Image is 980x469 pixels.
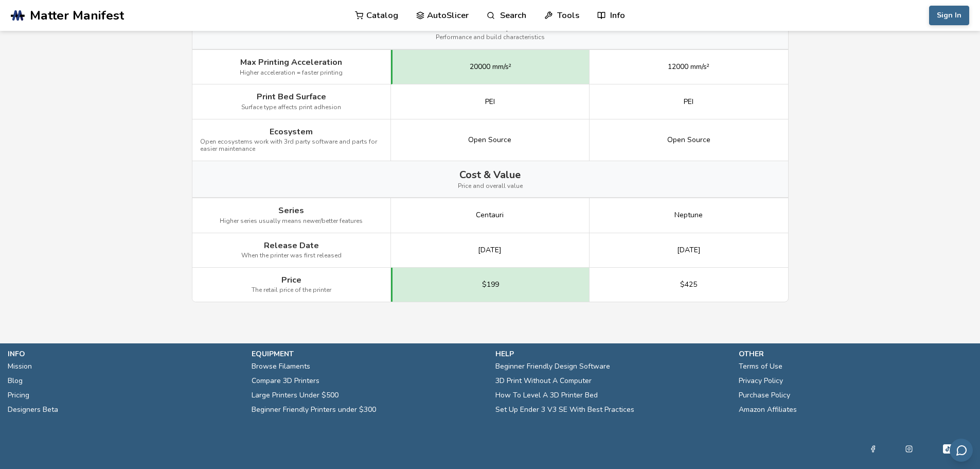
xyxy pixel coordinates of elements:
p: help [495,349,729,359]
span: Series [278,206,304,215]
a: Amazon Affiliates [739,403,797,417]
span: 12000 mm/s² [668,63,709,71]
button: Send feedback via email [950,439,973,462]
a: Purchase Policy [739,388,790,403]
span: Cost & Value [459,169,521,181]
a: 3D Print Without A Computer [495,374,592,388]
span: Open Source [468,136,511,144]
span: Higher acceleration = faster printing [240,70,343,77]
span: [DATE] [677,246,701,254]
span: Surface type affects print adhesion [241,104,341,111]
a: Terms of Use [739,359,782,374]
a: Tiktok [941,443,954,455]
span: Price [281,275,301,285]
span: Open Source [667,136,710,144]
span: Price and overall value [458,183,523,190]
span: Matter Manifest [30,8,124,23]
span: 20000 mm/s² [470,63,511,71]
a: Mission [8,359,32,374]
span: The retail price of the printer [252,287,331,294]
a: Pricing [8,388,29,403]
span: Ecosystem [270,127,313,136]
span: [DATE] [478,246,502,254]
span: When the printer was first released [241,252,342,259]
a: Beginner Friendly Design Software [495,359,610,374]
span: Technical Specs [452,20,528,32]
a: Blog [8,374,23,388]
span: PEI [684,98,693,106]
a: Facebook [869,443,877,455]
button: Sign In [929,6,969,25]
span: $199 [482,281,499,289]
a: Designers Beta [8,403,58,417]
span: Higher series usually means newer/better features [220,218,363,225]
span: $425 [680,281,697,289]
a: Large Printers Under $500 [252,388,338,403]
span: Print Bed Surface [257,92,326,101]
span: PEI [485,98,495,106]
span: Performance and build characteristics [436,34,545,41]
a: Compare 3D Printers [252,374,319,388]
span: Max Printing Acceleration [240,58,342,67]
p: other [739,349,972,359]
a: Beginner Friendly Printers under $300 [252,403,376,417]
span: Neptune [674,211,703,219]
a: Browse Filaments [252,359,310,374]
p: info [8,349,241,359]
a: Privacy Policy [739,374,783,388]
span: Release Date [264,241,319,250]
a: Instagram [905,443,913,455]
p: equipment [252,349,485,359]
a: How To Level A 3D Printer Bed [495,388,598,403]
span: Centauri [476,211,504,219]
a: Set Up Ender 3 V3 SE With Best Practices [495,403,634,417]
span: Open ecosystems work with 3rd party software and parts for easier maintenance [200,138,383,153]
